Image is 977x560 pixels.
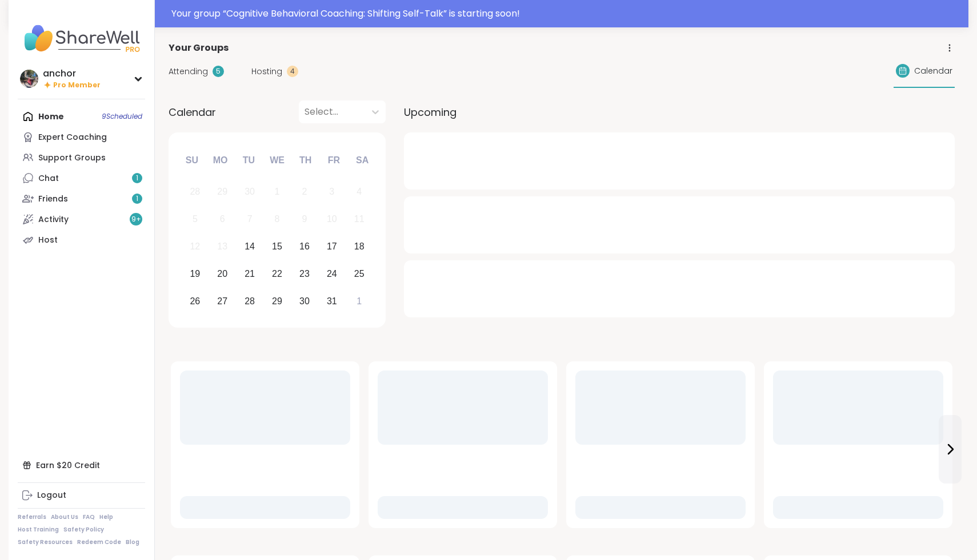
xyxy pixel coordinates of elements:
[299,239,310,254] div: 16
[18,147,145,168] a: Support Groups
[217,184,227,199] div: 29
[18,127,145,147] a: Expert Coaching
[217,239,227,254] div: 13
[293,235,317,259] div: Choose Thursday, October 16th, 2025
[38,152,106,164] div: Support Groups
[238,235,262,259] div: Choose Tuesday, October 14th, 2025
[169,41,229,55] span: Your Groups
[245,266,255,281] div: 21
[53,80,101,90] span: Pro Member
[238,289,262,313] div: Choose Tuesday, October 28th, 2025
[190,239,200,254] div: 12
[18,513,46,521] a: Referrals
[183,207,207,232] div: Not available Sunday, October 5th, 2025
[51,513,78,521] a: About Us
[272,239,282,254] div: 15
[329,184,334,199] div: 3
[319,207,344,232] div: Not available Friday, October 10th, 2025
[245,239,255,254] div: 14
[183,261,207,286] div: Choose Sunday, October 19th, 2025
[238,261,262,286] div: Choose Tuesday, October 21st, 2025
[247,211,253,227] div: 7
[238,180,262,204] div: Not available Tuesday, September 30th, 2025
[183,289,207,313] div: Choose Sunday, October 26th, 2025
[272,266,282,281] div: 22
[99,513,113,521] a: Help
[404,104,457,120] span: Upcoming
[210,180,235,204] div: Not available Monday, September 29th, 2025
[357,184,362,199] div: 4
[193,211,198,227] div: 5
[190,184,200,199] div: 28
[265,261,290,286] div: Choose Wednesday, October 22nd, 2025
[169,104,216,120] span: Calendar
[357,293,362,309] div: 1
[299,293,310,309] div: 30
[293,289,317,313] div: Choose Thursday, October 30th, 2025
[302,184,307,199] div: 2
[265,289,290,313] div: Choose Wednesday, October 29th, 2025
[38,235,58,246] div: Host
[321,148,346,173] div: Fr
[183,180,207,204] div: Not available Sunday, September 28th, 2025
[238,207,262,232] div: Not available Tuesday, October 7th, 2025
[914,65,952,77] span: Calendar
[77,538,121,546] a: Redeem Code
[354,266,365,281] div: 25
[275,211,280,227] div: 8
[251,66,282,78] span: Hosting
[265,207,290,232] div: Not available Wednesday, October 8th, 2025
[293,148,318,173] div: Th
[319,261,344,286] div: Choose Friday, October 24th, 2025
[293,261,317,286] div: Choose Thursday, October 23rd, 2025
[38,173,59,184] div: Chat
[327,239,337,254] div: 17
[190,293,200,309] div: 26
[265,180,290,204] div: Not available Wednesday, October 1st, 2025
[136,194,138,204] span: 1
[327,293,337,309] div: 31
[347,180,371,204] div: Not available Saturday, October 4th, 2025
[18,18,145,58] img: ShareWell Nav Logo
[43,67,101,80] div: anchor
[18,455,145,476] div: Earn $20 Credit
[287,66,298,77] div: 4
[293,207,317,232] div: Not available Thursday, October 9th, 2025
[302,211,307,227] div: 9
[347,207,371,232] div: Not available Saturday, October 11th, 2025
[169,66,208,78] span: Attending
[18,229,145,250] a: Host
[63,526,104,534] a: Safety Policy
[220,211,225,227] div: 6
[20,70,38,88] img: anchor
[319,289,344,313] div: Choose Friday, October 31st, 2025
[179,148,205,173] div: Su
[319,235,344,259] div: Choose Friday, October 17th, 2025
[207,148,233,173] div: Mo
[210,207,235,232] div: Not available Monday, October 6th, 2025
[354,239,365,254] div: 18
[275,184,280,199] div: 1
[299,266,310,281] div: 23
[213,66,224,77] div: 5
[327,266,337,281] div: 24
[18,538,73,546] a: Safety Resources
[37,490,66,501] div: Logout
[38,194,68,205] div: Friends
[210,235,235,259] div: Not available Monday, October 13th, 2025
[131,215,141,224] span: 9 +
[18,526,59,534] a: Host Training
[18,188,145,209] a: Friends1
[347,289,371,313] div: Choose Saturday, November 1st, 2025
[347,261,371,286] div: Choose Saturday, October 25th, 2025
[126,538,139,546] a: Blog
[38,214,69,225] div: Activity
[18,209,145,229] a: Activity9+
[217,293,227,309] div: 27
[245,293,255,309] div: 28
[217,266,227,281] div: 20
[190,266,200,281] div: 19
[347,235,371,259] div: Choose Saturday, October 18th, 2025
[171,7,962,21] div: Your group “ Cognitive Behavioral Coaching: Shifting Self-Talk ” is starting soon!
[18,485,145,506] a: Logout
